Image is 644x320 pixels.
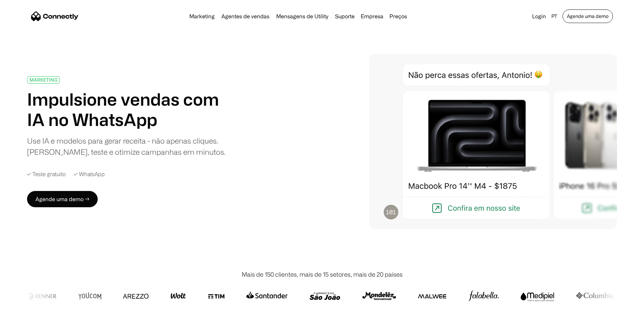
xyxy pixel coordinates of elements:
[361,12,383,21] div: Empresa
[27,171,66,177] div: ✓ Teste gratuito
[563,9,613,23] a: Agende uma demo
[332,14,357,19] a: Suporte
[549,12,561,21] div: pt
[74,171,105,177] div: ✓ WhatsApp
[31,11,78,21] a: home
[27,135,236,157] div: Use IA e modelos para gerar receita - não apenas cliques. [PERSON_NAME], teste e otimize campanha...
[27,191,98,207] a: Agende uma demo →
[387,14,410,19] a: Preços
[273,14,331,19] a: Mensagens de Utility
[14,308,41,318] ul: Language list
[29,77,57,82] div: MARKETING
[551,12,557,21] div: pt
[27,89,236,130] h1: Impulsione vendas com IA no WhatsApp
[359,12,385,21] div: Empresa
[7,307,41,318] aside: Language selected: Português (Brasil)
[219,14,272,19] a: Agentes de vendas
[529,12,549,21] a: Login
[187,14,217,19] a: Marketing
[242,270,403,279] div: Mais de 150 clientes, mais de 15 setores, mais de 20 países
